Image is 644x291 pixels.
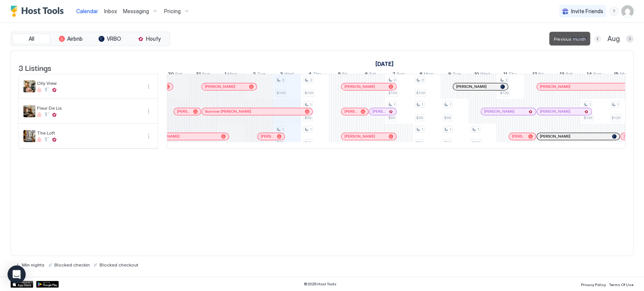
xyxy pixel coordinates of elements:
span: Wed [284,71,294,79]
span: $109 [277,90,285,95]
div: menu [609,7,618,16]
span: Tue [452,71,461,79]
span: [PERSON_NAME] [261,134,274,139]
span: 2 [393,78,396,83]
span: 9 [448,71,451,79]
span: $99 [277,140,283,145]
span: Sun [593,71,601,79]
span: Previous month [554,36,586,42]
span: Calendar [76,8,98,14]
a: August 31, 2025 [194,69,212,80]
span: 2 [421,78,424,83]
span: 14 [587,71,592,79]
span: $129 [612,115,620,120]
span: $129 [472,140,481,145]
button: Houfy [130,34,168,44]
a: Calendar [76,7,98,15]
span: 2 [282,78,284,83]
span: $99 [388,115,395,120]
span: Terms Of Use [609,282,633,287]
span: [PERSON_NAME] [344,84,375,89]
span: Thu [313,71,321,79]
span: Pricing [164,8,181,15]
span: 7 [392,71,395,79]
span: 1 [282,127,284,132]
span: [PERSON_NAME] [456,84,487,89]
span: [PERSON_NAME] [512,134,525,139]
span: 1 [589,102,591,107]
button: Previous month [594,35,601,43]
div: menu [144,132,153,141]
span: Thu [508,71,517,79]
a: September 10, 2025 [472,69,492,80]
span: [PERSON_NAME] [344,109,358,114]
span: Sat [566,71,573,79]
span: Fleur De Lis [37,105,141,111]
span: Mon [620,71,630,79]
div: listing image [23,130,35,142]
span: Tue [257,71,265,79]
span: 5 [338,71,341,79]
span: 1 [449,127,451,132]
span: Summer [PERSON_NAME] [205,109,251,114]
a: September 14, 2025 [585,69,603,80]
span: Messaging [123,8,149,15]
span: The Loft [37,130,141,136]
div: tab-group [11,32,170,46]
span: $99 [416,115,423,120]
span: $109 [304,90,313,95]
span: $109 [416,90,425,95]
a: September 9, 2025 [446,69,463,80]
span: 1 [477,127,479,132]
span: 15 [614,71,619,79]
a: September 6, 2025 [363,69,378,80]
a: App Store [11,281,33,288]
span: Houfy [146,35,161,42]
span: Blocked checkin [54,262,90,268]
a: Host Tools Logo [11,6,67,17]
a: Terms Of Use [609,280,633,288]
button: More options [144,82,153,91]
a: September 4, 2025 [306,69,323,80]
span: 10 [474,71,479,79]
span: 1 [310,102,312,107]
span: Mon [424,71,433,79]
span: Airbnb [67,35,83,42]
span: 4 [308,71,312,79]
span: Sun [202,71,210,79]
a: September 5, 2025 [336,69,349,80]
span: 8 [420,71,423,79]
button: Airbnb [52,34,89,44]
span: Inbox [104,8,117,14]
span: $99 [444,140,451,145]
a: September 12, 2025 [530,69,546,80]
a: Privacy Policy [581,280,606,288]
span: 3 [280,71,283,79]
span: 1 [393,102,395,107]
span: Fri [342,71,347,79]
button: More options [144,132,153,141]
button: More options [144,107,153,116]
span: [PERSON_NAME] [344,134,375,139]
a: September 8, 2025 [418,69,435,80]
span: 3 Listings [18,62,51,73]
span: 1 [617,102,619,107]
span: 12 [532,71,537,79]
a: August 30, 2025 [166,69,184,80]
a: Google Play Store [36,281,59,288]
span: $99 [416,140,423,145]
span: [PERSON_NAME] [205,84,235,89]
button: Next month [626,35,633,43]
span: [PERSON_NAME] [484,109,515,114]
span: $99 [444,115,451,120]
span: Min nights [22,262,45,268]
span: Sat [175,71,182,79]
div: menu [144,107,153,116]
div: listing image [23,80,35,92]
span: 1 [421,102,423,107]
span: 2 [253,71,256,79]
button: VRBO [91,34,129,44]
span: [PERSON_NAME] [540,109,570,114]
